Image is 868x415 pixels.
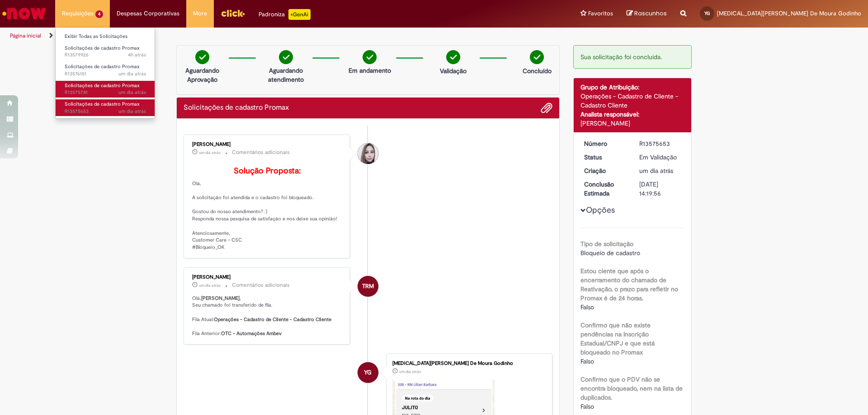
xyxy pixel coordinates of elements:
[704,10,710,16] span: YG
[65,89,146,96] span: R13575781
[362,275,374,297] span: TRM
[577,153,633,162] dt: Status
[192,142,343,147] div: [PERSON_NAME]
[541,102,552,114] button: Adicionar anexos
[234,166,301,176] b: Solução Proposta:
[65,101,140,107] span: Solicitações de cadastro Promax
[7,28,572,44] ul: Trilhas de página
[65,108,146,115] span: R13575653
[62,9,94,18] span: Requisições
[264,66,308,84] p: Aguardando atendimento
[440,66,467,75] p: Validação
[580,119,685,128] div: [PERSON_NAME]
[232,281,290,289] small: Comentários adicionais
[56,32,155,42] a: Exibir Todas as Solicitações
[446,50,460,64] img: check-circle-green.png
[580,321,655,356] b: Confirmo que não existe pendências na Inscrição Estadual/CNPJ e que está bloqueado no Promax
[363,50,377,64] img: check-circle-green.png
[192,167,343,251] p: Olá, A solicitação foi atendida e o cadastro foi bloqueado. Gostou do nosso atendimento? :) Respo...
[117,9,179,18] span: Despesas Corporativas
[55,27,155,119] ul: Requisições
[192,295,343,337] p: Olá, , Seu chamado foi transferido de fila. Fila Atual: Fila Anterior:
[580,357,594,365] span: Falso
[118,70,146,77] time: 29/09/2025 11:26:00
[580,83,685,92] div: Grupo de Atribuição:
[56,81,155,98] a: Aberto R13575781 : Solicitações de cadastro Promax
[56,43,155,60] a: Aberto R13579926 : Solicitações de cadastro Promax
[195,50,209,64] img: check-circle-green.png
[65,45,140,51] span: Solicitações de cadastro Promax
[184,104,289,112] h2: Solicitações de cadastro Promax Histórico de tíquete
[118,70,146,77] span: um dia atrás
[1,5,47,23] img: ServiceNow
[199,283,221,288] time: 29/09/2025 10:33:57
[65,63,140,70] span: Solicitações de cadastro Promax
[577,166,633,175] dt: Criação
[639,139,681,148] div: R13575653
[627,9,667,18] a: Rascunhos
[639,180,681,198] div: [DATE] 14:19:56
[580,375,683,401] b: Confirmo que o PDV não se encontra bloqueado, nem na lista de duplicados.
[358,143,378,164] div: Daniele Aparecida Queiroz
[392,361,543,366] div: [MEDICAL_DATA][PERSON_NAME] De Moura Godinho
[577,180,633,198] dt: Conclusão Estimada
[364,362,372,383] span: YG
[399,369,421,374] span: um dia atrás
[118,108,146,115] time: 29/09/2025 10:19:53
[65,82,140,89] span: Solicitações de cadastro Promax
[65,70,146,78] span: R13576151
[358,362,378,383] div: Yasmin Karolina Silva De Moura Godinho
[180,66,224,84] p: Aguardando Aprovação
[634,9,667,18] span: Rascunhos
[118,89,146,96] time: 29/09/2025 10:37:09
[65,51,146,59] span: R13579926
[232,149,290,156] small: Comentários adicionais
[580,303,594,311] span: Falso
[199,283,221,288] span: um dia atrás
[580,267,678,302] b: Estou ciente que após o encerramento do chamado de Reativação, o prazo para refletir no Promax é ...
[221,330,282,337] b: OTC - Automações Ambev
[358,276,378,297] div: Taise Rebeck Moreira
[580,402,594,410] span: Falso
[399,369,421,374] time: 29/09/2025 10:19:44
[259,9,311,20] div: Padroniza
[588,9,613,18] span: Favoritos
[128,51,146,58] time: 30/09/2025 09:05:09
[530,50,544,64] img: check-circle-green.png
[573,45,692,69] div: Sua solicitação foi concluída.
[639,167,673,175] time: 29/09/2025 10:19:49
[201,295,240,302] b: [PERSON_NAME]
[580,249,640,257] span: Bloqueio de cadastro
[580,240,633,248] b: Tipo de solicitação
[279,50,293,64] img: check-circle-green.png
[639,166,681,175] div: 29/09/2025 10:19:49
[577,139,633,148] dt: Número
[118,89,146,96] span: um dia atrás
[56,62,155,79] a: Aberto R13576151 : Solicitações de cadastro Promax
[214,316,331,323] b: Operações - Cadastro de Cliente - Cadastro Cliente
[288,9,311,20] p: +GenAi
[717,9,861,17] span: [MEDICAL_DATA][PERSON_NAME] De Moura Godinho
[95,10,103,18] span: 4
[193,9,207,18] span: More
[192,275,343,280] div: [PERSON_NAME]
[349,66,391,75] p: Em andamento
[10,32,41,39] a: Página inicial
[56,99,155,116] a: Aberto R13575653 : Solicitações de cadastro Promax
[639,167,673,175] span: um dia atrás
[118,108,146,115] span: um dia atrás
[639,153,681,162] div: Em Validação
[128,51,146,58] span: 4h atrás
[580,92,685,110] div: Operações - Cadastro de Cliente - Cadastro Cliente
[580,110,685,119] div: Analista responsável:
[221,6,245,20] img: click_logo_yellow_360x200.png
[523,66,552,75] p: Concluído
[199,150,221,155] span: um dia atrás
